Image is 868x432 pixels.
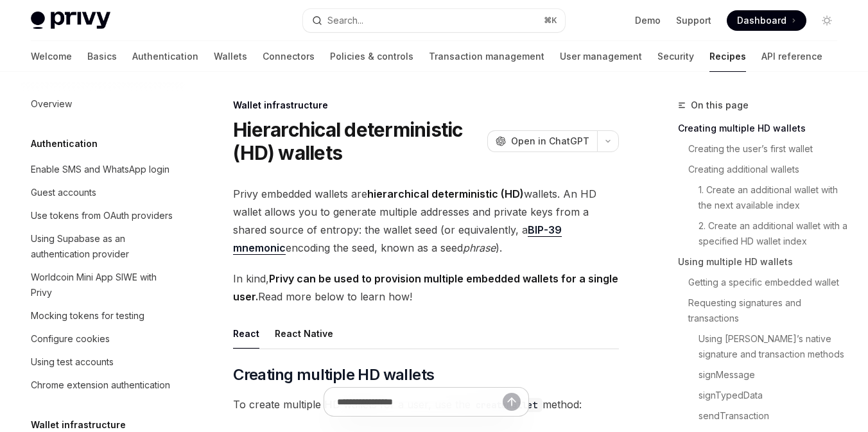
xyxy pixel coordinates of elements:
[688,139,847,159] a: Creating the user’s first wallet
[817,10,837,31] button: Toggle dark mode
[761,41,822,72] a: API reference
[691,98,749,113] span: On this page
[31,96,72,112] div: Overview
[737,14,786,27] span: Dashboard
[303,9,565,32] button: Search...⌘K
[31,41,72,72] a: Welcome
[31,308,144,324] div: Mocking tokens for testing
[31,231,177,262] div: Using Supabase as an authentication provider
[699,365,847,385] a: signMessage
[688,293,847,329] a: Requesting signatures and transactions
[263,41,315,72] a: Connectors
[21,266,185,304] a: Worldcoin Mini App SIWE with Privy
[87,41,117,72] a: Basics
[487,130,597,152] button: Open in ChatGPT
[31,208,173,223] div: Use tokens from OAuth providers
[31,270,177,300] div: Worldcoin Mini App SIWE with Privy
[233,272,618,303] strong: Privy can be used to provision multiple embedded wallets for a single user.
[233,185,619,257] span: Privy embedded wallets are wallets. An HD wallet allows you to generate multiple addresses and pr...
[699,385,847,406] a: signTypedData
[709,41,746,72] a: Recipes
[233,318,259,349] button: React
[214,41,247,72] a: Wallets
[31,162,169,177] div: Enable SMS and WhatsApp login
[657,41,694,72] a: Security
[678,118,847,139] a: Creating multiple HD wallets
[233,118,482,164] h1: Hierarchical deterministic (HD) wallets
[327,13,363,28] div: Search...
[31,136,98,151] h5: Authentication
[233,270,619,306] span: In kind, Read more below to learn how!
[699,216,847,252] a: 2. Create an additional wallet with a specified HD wallet index
[688,159,847,180] a: Creating additional wallets
[511,135,589,148] span: Open in ChatGPT
[31,12,110,30] img: light logo
[688,272,847,293] a: Getting a specific embedded wallet
[21,350,185,374] a: Using test accounts
[21,92,185,116] a: Overview
[21,158,185,181] a: Enable SMS and WhatsApp login
[31,377,170,393] div: Chrome extension authentication
[330,41,413,72] a: Policies & controls
[699,180,847,216] a: 1. Create an additional wallet with the next available index
[367,187,524,200] strong: hierarchical deterministic (HD)
[31,185,96,200] div: Guest accounts
[21,374,185,397] a: Chrome extension authentication
[275,318,333,349] button: React Native
[699,329,847,365] a: Using [PERSON_NAME]’s native signature and transaction methods
[463,241,496,254] em: phrase
[544,15,557,26] span: ⌘ K
[31,331,110,347] div: Configure cookies
[678,252,847,272] a: Using multiple HD wallets
[132,41,198,72] a: Authentication
[635,14,661,27] a: Demo
[21,181,185,204] a: Guest accounts
[560,41,642,72] a: User management
[429,41,544,72] a: Transaction management
[21,304,185,327] a: Mocking tokens for testing
[503,393,521,411] button: Send message
[21,327,185,350] a: Configure cookies
[21,227,185,266] a: Using Supabase as an authentication provider
[233,99,619,112] div: Wallet infrastructure
[727,10,806,31] a: Dashboard
[233,365,434,385] span: Creating multiple HD wallets
[699,406,847,426] a: sendTransaction
[21,204,185,227] a: Use tokens from OAuth providers
[31,354,114,370] div: Using test accounts
[676,14,711,27] a: Support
